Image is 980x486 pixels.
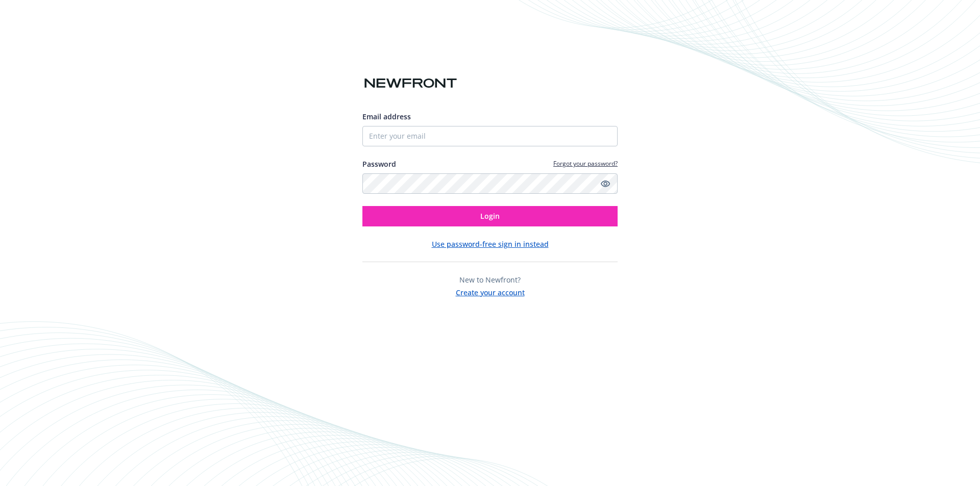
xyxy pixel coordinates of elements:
[362,112,411,121] span: Email address
[459,275,521,285] span: New to Newfront?
[362,173,618,194] input: Enter your password
[362,74,459,92] img: Newfront logo
[432,239,549,249] button: Use password-free sign in instead
[553,159,618,168] a: Forgot your password?
[599,177,611,190] a: Show password
[480,211,500,221] span: Login
[456,285,525,298] button: Create your account
[362,126,618,146] input: Enter your email
[362,159,396,169] label: Password
[362,206,618,226] button: Login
